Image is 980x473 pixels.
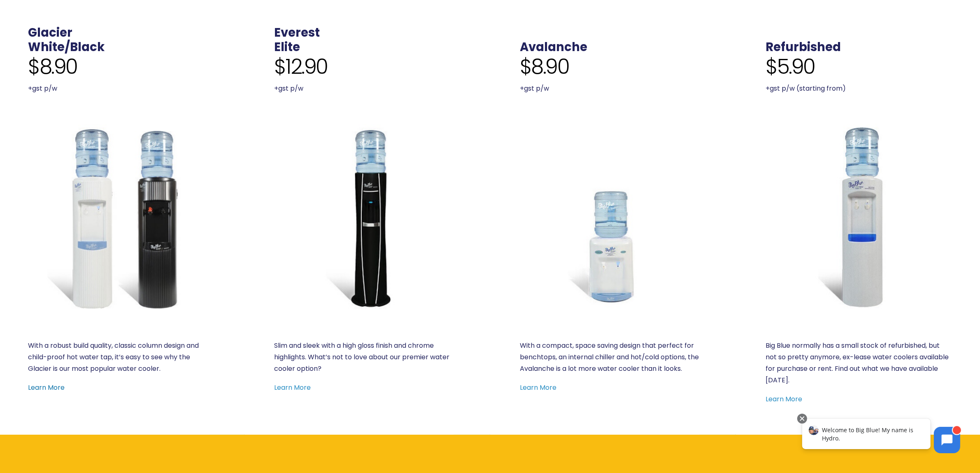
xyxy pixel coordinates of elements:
[766,39,841,55] a: Refurbished
[274,39,300,55] a: Elite
[794,412,968,461] iframe: Chatbot
[274,340,460,375] p: Slim and sleek with a high gloss finish and chrome highlights. What’s not to love about our premi...
[766,54,815,79] span: $5.90
[766,340,952,386] p: Big Blue normally has a small stock of refurbished, but not so pretty anymore, ex-lease water coo...
[28,83,214,94] p: +gst p/w
[766,394,802,404] a: Learn More
[274,83,460,94] p: +gst p/w
[274,124,460,310] a: Everest Elite
[274,383,311,392] a: Learn More
[520,54,569,79] span: $8.90
[274,24,320,41] a: Everest
[520,340,706,375] p: With a compact, space saving design that perfect for benchtops, an internal chiller and hot/cold ...
[28,39,105,55] a: White/Black
[520,39,587,55] a: Avalanche
[520,83,706,94] p: +gst p/w
[28,124,214,310] a: Glacier White or Black
[28,383,65,392] a: Learn More
[28,24,73,41] a: Glacier
[28,54,78,79] span: $8.90
[520,24,523,41] span: .
[766,83,952,94] p: +gst p/w (starting from)
[28,340,214,375] p: With a robust build quality, classic column design and child-proof hot water tap, it’s easy to se...
[766,24,769,41] span: .
[520,383,556,392] a: Learn More
[766,124,952,310] a: Refurbished
[520,124,706,310] a: Benchtop Avalanche
[274,54,328,79] span: $12.90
